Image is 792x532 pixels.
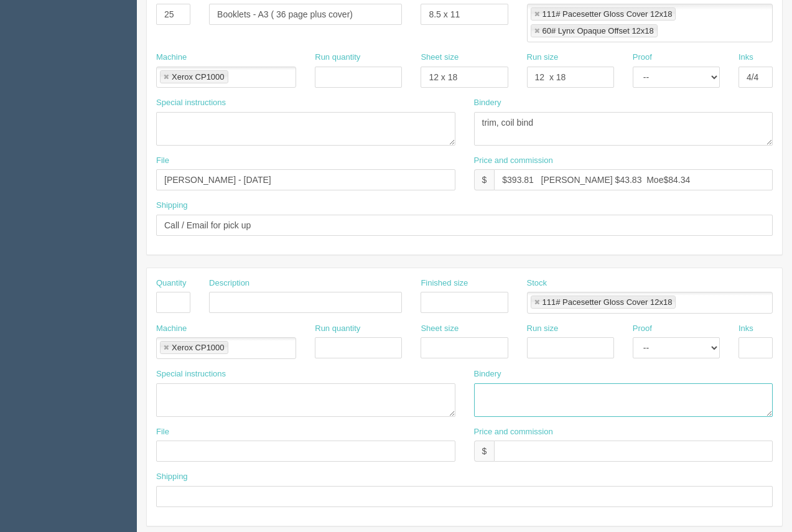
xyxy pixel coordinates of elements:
label: Run size [527,323,559,335]
div: Xerox CP1000 [172,343,225,352]
label: Sheet size [421,52,459,63]
label: Finished size [421,278,468,289]
label: Price and commission [474,155,553,167]
label: Special instructions [156,368,226,380]
label: Shipping [156,471,188,483]
div: 111# Pacesetter Gloss Cover 12x18 [543,10,673,18]
div: 111# Pacesetter Gloss Cover 12x18 [543,298,673,306]
textarea: cover - 4/0 guts - 4/4 [156,383,455,417]
label: File [156,155,169,167]
label: Run quantity [315,323,360,335]
textarea: trim, coil bind [474,383,773,417]
label: Description [209,278,249,289]
label: Quantity [156,278,186,289]
label: Stock [527,278,547,289]
label: Run quantity [315,52,360,63]
label: Price and commission [474,426,553,438]
label: Proof [633,323,652,335]
label: Proof [633,52,652,63]
div: $ [474,441,495,462]
div: Xerox CP1000 [172,73,225,81]
label: Special instructions [156,97,226,109]
textarea: cover - 4/0 guts - 4/4 [156,112,455,146]
label: Run size [527,52,559,63]
label: Inks [738,52,753,63]
label: Bindery [474,368,501,380]
textarea: trim, coil bind [474,112,773,146]
div: 60# Lynx Opaque Offset 12x18 [543,27,654,35]
label: Machine [156,323,187,335]
div: $ [474,169,495,190]
label: Bindery [474,97,501,109]
label: File [156,426,169,438]
label: Inks [738,323,753,335]
label: Sheet size [421,323,459,335]
label: Shipping [156,200,188,212]
label: Machine [156,52,187,63]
